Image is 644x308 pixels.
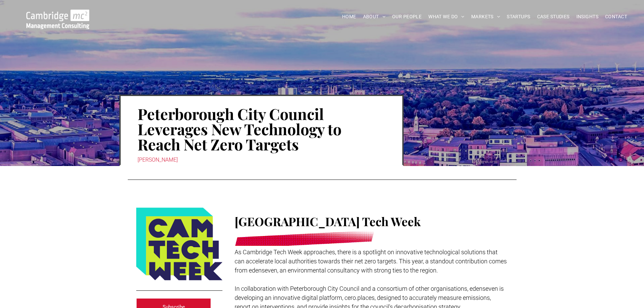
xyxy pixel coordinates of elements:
[26,9,89,29] img: Go to Homepage
[468,11,503,22] a: MARKETS
[573,11,602,22] a: INSIGHTS
[235,248,507,274] span: As Cambridge Tech Week approaches, there is a spotlight on innovative technological solutions tha...
[360,11,389,22] a: ABOUT
[362,213,421,229] span: Tech Week
[235,213,360,229] span: [GEOGRAPHIC_DATA]
[389,11,425,22] a: OUR PEOPLE
[602,11,630,22] a: CONTACT
[138,105,385,152] h1: Peterborough City Council Leverages New Technology to Reach Net Zero Targets
[138,155,385,165] div: [PERSON_NAME]
[425,11,468,22] a: WHAT WE DO
[503,11,533,22] a: STARTUPS
[534,11,573,22] a: CASE STUDIES
[339,11,360,22] a: HOME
